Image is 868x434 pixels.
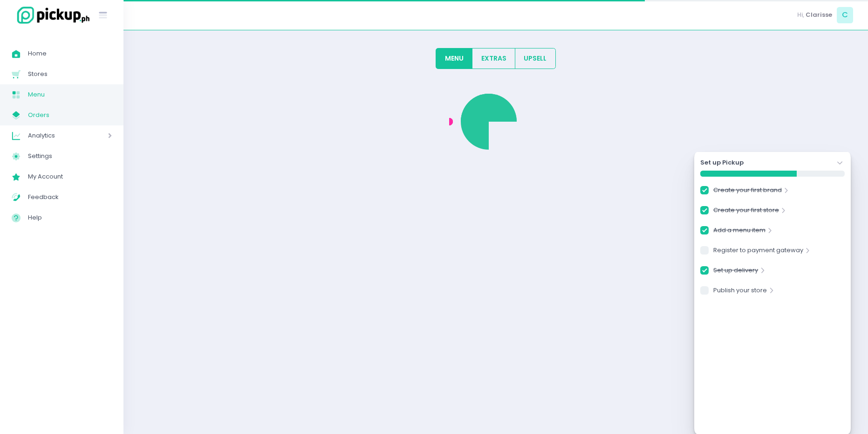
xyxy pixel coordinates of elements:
span: Settings [28,150,112,162]
span: Orders [28,109,112,121]
button: UPSELL [515,48,556,69]
a: Publish your store [713,286,767,298]
span: Feedback [28,191,112,203]
span: My Account [28,171,112,183]
span: Clarisse [806,10,832,20]
div: Large button group [436,48,556,69]
button: MENU [436,48,472,69]
span: C [837,7,853,23]
a: Set up delivery [713,266,758,278]
span: Hi, [797,10,804,20]
span: Home [28,48,112,60]
a: Create your first store [713,206,779,218]
a: Create your first brand [713,186,782,198]
a: Register to payment gateway [713,246,803,258]
span: Stores [28,68,112,80]
button: EXTRAS [472,48,515,69]
span: Help [28,212,112,224]
span: Menu [28,89,112,101]
strong: Set up Pickup [700,158,744,167]
span: Analytics [28,130,82,142]
a: Add a menu item [713,226,765,238]
img: logo [12,5,91,25]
